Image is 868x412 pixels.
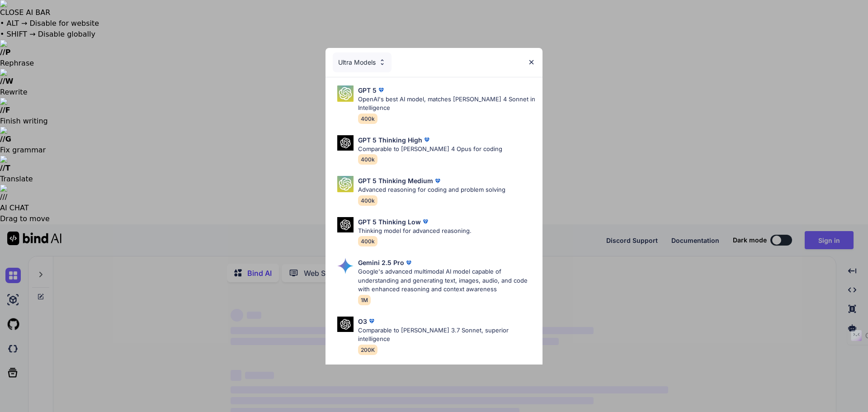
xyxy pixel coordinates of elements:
p: Gemini 2.5 Pro [358,258,404,267]
img: Pick Models [337,217,354,233]
img: premium [367,317,376,326]
span: 400k [358,236,377,246]
span: 200K [358,345,377,355]
span: 1M [358,295,371,305]
img: Pick Models [337,317,354,332]
img: premium [404,258,413,267]
img: Pick Models [337,258,354,274]
p: O3 [358,317,367,326]
p: Comparable to [PERSON_NAME] 3.7 Sonnet, superior intelligence [358,326,535,344]
p: Google's advanced multimodal AI model capable of understanding and generating text, images, audio... [358,267,535,294]
p: Thinking model for advanced reasoning. [358,227,472,236]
